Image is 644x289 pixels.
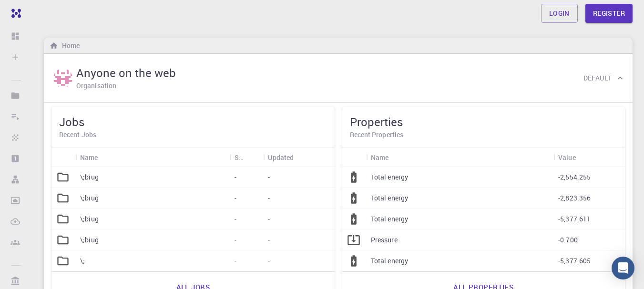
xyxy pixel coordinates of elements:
div: Value [558,148,576,167]
button: Sort [243,149,258,165]
p: - [235,214,236,224]
p: - [268,193,270,203]
div: Updated [263,148,335,167]
div: Icon [51,148,75,167]
div: Icon [342,148,366,167]
h6: Home [58,40,80,51]
h5: Jobs [59,114,327,130]
p: - [235,193,236,203]
p: - [268,256,270,266]
h5: Anyone on the web [76,65,176,80]
div: Name [80,148,98,167]
div: Status [235,148,243,167]
img: Anyone on the web [53,69,72,88]
img: logo [8,9,21,18]
a: Login [541,4,578,23]
p: Total energy [371,214,409,224]
p: Total energy [371,256,409,266]
nav: breadcrumb [48,40,82,51]
h6: Recent Properties [350,130,618,140]
button: Sort [98,149,113,165]
p: \;biug [80,214,99,224]
div: Value [553,148,625,167]
p: \; [80,256,85,266]
button: Sort [576,149,591,165]
button: Sort [294,149,309,165]
a: Register [585,4,633,23]
h6: Organisation [76,80,116,91]
p: \;biug [80,235,99,245]
p: -2,554.255 [558,172,591,182]
div: Name [366,148,554,167]
p: - [235,256,236,266]
p: - [268,172,270,182]
p: -2,823.356 [558,193,591,203]
div: Name [75,148,230,167]
p: Pressure [371,235,398,245]
p: \;biug [80,193,99,203]
p: Total energy [371,193,409,203]
p: \;biug [80,172,99,182]
button: Sort [388,149,404,165]
p: -5,377.605 [558,256,591,266]
h6: Recent Jobs [59,130,327,140]
div: Name [371,148,389,167]
p: -0.700 [558,235,578,245]
p: - [268,235,270,245]
p: - [235,172,236,182]
p: - [268,214,270,224]
h6: Default [583,73,612,83]
div: Open Intercom Messenger [612,257,634,279]
p: -5,377.611 [558,214,591,224]
div: Anyone on the webAnyone on the webOrganisationDefault [44,54,633,103]
div: Status [230,148,263,167]
h5: Properties [350,114,618,130]
p: - [235,235,236,245]
div: Updated [268,148,294,167]
p: Total energy [371,172,409,182]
